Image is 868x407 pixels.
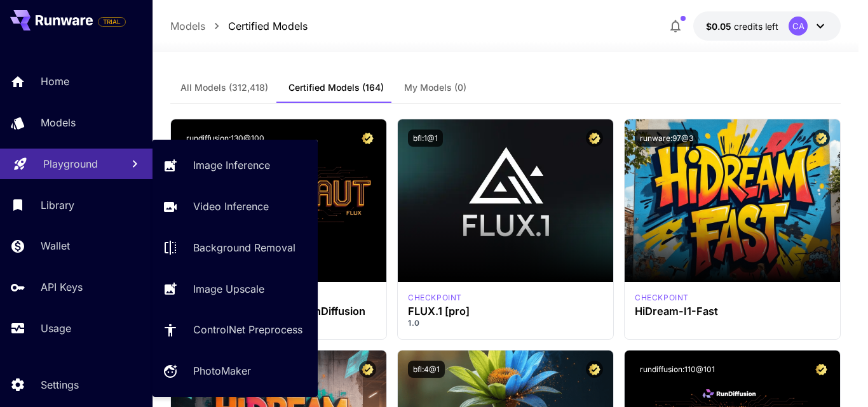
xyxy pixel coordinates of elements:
p: API Keys [41,279,83,295]
p: PhotoMaker [193,363,251,378]
button: rundiffusion:110@101 [635,361,720,378]
button: Certified Model – Vetted for best performance and includes a commercial license. [359,130,376,147]
span: $0.05 [706,21,734,32]
button: Certified Model – Vetted for best performance and includes a commercial license. [359,361,376,378]
button: runware:97@3 [635,130,698,147]
p: Background Removal [193,240,295,255]
p: Usage [41,321,71,336]
p: Image Upscale [193,281,264,297]
a: PhotoMaker [153,356,318,387]
p: Settings [41,377,79,392]
span: credits left [734,21,778,32]
button: Certified Model – Vetted for best performance and includes a commercial license. [586,130,603,147]
p: Models [170,18,205,34]
a: Image Inference [153,150,318,181]
div: $0.05 [706,20,778,33]
p: Wallet [41,238,70,253]
h3: FLUX.1 [pro] [408,305,603,317]
div: HiDream Fast [635,292,689,304]
nav: breadcrumb [170,18,308,34]
p: Home [41,74,69,89]
h3: HiDream-I1-Fast [635,305,830,317]
p: Video Inference [193,199,269,214]
p: Image Inference [193,157,270,173]
a: ControlNet Preprocess [153,314,318,345]
div: fluxpro [408,292,462,304]
a: Video Inference [153,191,318,222]
div: CA [789,17,808,36]
button: rundiffusion:130@100 [181,130,269,147]
button: Certified Model – Vetted for best performance and includes a commercial license. [813,130,830,147]
span: My Models (0) [404,82,466,93]
p: 1.0 [408,317,603,329]
p: Models [41,115,76,130]
span: Add your payment card to enable full platform functionality. [98,14,126,29]
p: checkpoint [635,292,689,304]
p: ControlNet Preprocess [193,322,302,337]
button: $0.05 [693,11,841,41]
p: Certified Models [228,18,308,34]
button: Certified Model – Vetted for best performance and includes a commercial license. [586,361,603,378]
a: Background Removal [153,232,318,264]
span: Certified Models (164) [288,82,384,93]
a: Image Upscale [153,273,318,304]
span: TRIAL [98,17,125,27]
p: Playground [43,156,98,171]
button: Certified Model – Vetted for best performance and includes a commercial license. [813,361,830,378]
button: bfl:4@1 [408,361,445,378]
button: bfl:1@1 [408,130,443,147]
p: Library [41,197,74,213]
p: checkpoint [408,292,462,304]
span: All Models (312,418) [180,82,268,93]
